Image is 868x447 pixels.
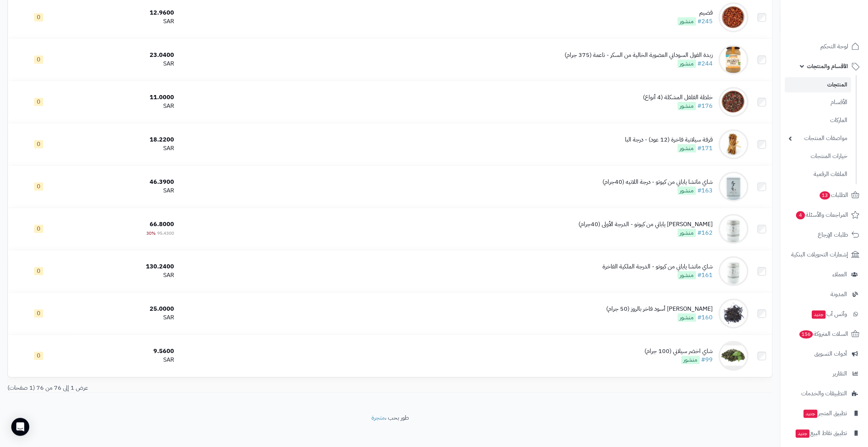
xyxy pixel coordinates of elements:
div: قرفة سيلانية فاخرة (12 عود) - درجة البا [625,136,713,144]
div: 46.3900 [73,178,174,186]
div: Open Intercom Messenger [11,418,29,436]
div: شاي ماتشا ياباني من كيوتو - الدرجة الملكية الفاخرة [602,262,713,271]
div: 23.0400 [73,51,174,60]
a: مواصفات المنتجات [785,130,851,146]
div: عرض 1 إلى 76 من 76 (1 صفحات) [2,384,390,392]
img: شاي ماتشا ياباني من كيوتو - درجة اللاتيه (40جرام) [718,171,748,201]
span: 0 [34,309,43,317]
a: #160 [697,313,713,322]
span: 0 [34,55,43,64]
div: شاي اخضر سيلاني (100 جرام) [644,347,713,356]
a: #162 [697,228,713,237]
a: #163 [697,186,713,195]
a: المدونة [785,285,863,303]
div: 12.9600 [73,9,174,17]
img: زبدة الفول السوداني العضوية الخالية من السكر - ناعمة (375 جرام) [718,45,748,74]
span: جديد [796,429,809,438]
span: تطبيق نقاط البيع [795,428,847,438]
div: خلطة الفلفل المشكلة (4 أنواع) [643,93,713,102]
span: التقارير [833,368,847,379]
a: إشعارات التحويلات البنكية [785,246,863,264]
a: الأقسام [785,94,851,110]
a: #245 [697,17,713,26]
img: قضيم [718,2,748,32]
span: إشعارات التحويلات البنكية [791,249,848,260]
span: منشور [677,313,696,322]
span: الأقسام والمنتجات [807,61,848,72]
img: شاي سيلاني أسود فاخر بالروز (50 جرام) [718,298,748,328]
span: 0 [34,352,43,360]
span: 0 [34,140,43,148]
span: منشور [677,271,696,279]
a: #99 [701,355,713,364]
div: [PERSON_NAME] ياباني من كيوتو - الدرجة الأولى (40جرام) [578,220,713,229]
span: منشور [677,186,696,195]
span: 95.4300 [157,230,174,237]
a: أدوات التسويق [785,345,863,363]
div: 18.2200 [73,136,174,144]
span: 0 [34,225,43,233]
div: SAR [73,17,174,26]
span: طلبات الإرجاع [818,229,848,240]
span: السلات المتروكة [799,329,848,339]
span: لوحة التحكم [820,41,848,52]
span: 0 [34,267,43,275]
span: منشور [677,144,696,152]
span: 30% [146,230,156,237]
div: قضيم [677,9,713,17]
div: زبدة الفول السوداني العضوية الخالية من السكر - ناعمة (375 جرام) [565,51,713,60]
a: #176 [697,101,713,110]
img: شاي ماتشا ياباني من كيوتو - الدرجة الملكية الفاخرة [718,256,748,286]
a: الطلبات13 [785,186,863,204]
a: المنتجات [785,77,851,92]
span: 0 [34,98,43,106]
span: منشور [677,229,696,237]
img: شاي ماتشا ياباني من كيوتو - الدرجة الأولى (40جرام) [718,214,748,244]
a: التطبيقات والخدمات [785,384,863,402]
span: العملاء [832,269,847,280]
div: SAR [73,313,174,322]
span: 0 [34,182,43,191]
a: طلبات الإرجاع [785,226,863,244]
span: جديد [803,410,817,418]
a: #171 [697,144,713,153]
a: خيارات المنتجات [785,148,851,164]
div: SAR [73,186,174,195]
span: المراجعات والأسئلة [795,210,848,220]
span: جديد [812,310,826,319]
img: قرفة سيلانية فاخرة (12 عود) - درجة البا [718,129,748,159]
a: المراجعات والأسئلة4 [785,206,863,224]
img: شاي اخضر سيلاني (100 جرام) [718,341,748,371]
div: 130.2400 [73,262,174,271]
span: 0 [34,13,43,21]
div: 9.5600 [73,347,174,356]
a: متجرة [371,413,385,422]
span: 13 [820,191,830,200]
a: تطبيق نقاط البيعجديد [785,424,863,442]
a: وآتس آبجديد [785,305,863,323]
span: المدونة [830,289,847,299]
a: الماركات [785,112,851,128]
a: السلات المتروكة156 [785,325,863,343]
span: منشور [677,60,696,68]
span: 4 [796,211,805,219]
span: 156 [799,330,813,338]
div: SAR [73,60,174,68]
a: #244 [697,59,713,68]
a: #161 [697,271,713,280]
img: logo-2.png [817,21,861,37]
span: التطبيقات والخدمات [801,388,847,399]
span: 66.8000 [150,220,174,229]
div: SAR [73,144,174,153]
div: شاي ماتشا ياباني من كيوتو - درجة اللاتيه (40جرام) [602,178,713,186]
img: خلطة الفلفل المشكلة (4 أنواع) [718,87,748,117]
a: تطبيق المتجرجديد [785,404,863,422]
div: SAR [73,271,174,280]
span: الطلبات [819,190,848,200]
span: منشور [677,17,696,25]
span: أدوات التسويق [814,349,847,359]
span: تطبيق المتجر [803,408,847,419]
a: التقارير [785,365,863,383]
a: العملاء [785,265,863,283]
div: 25.0000 [73,305,174,313]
